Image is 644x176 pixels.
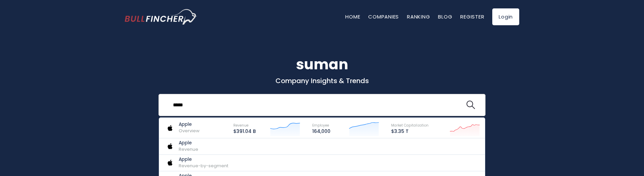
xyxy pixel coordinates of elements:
[125,130,519,137] p: What's trending
[233,129,256,134] p: $391.04 B
[368,13,399,20] a: Companies
[391,123,429,128] span: Market Capitalization
[466,101,475,109] img: search icon
[159,118,485,138] a: Apple Overview Revenue $391.04 B Employee 164,000 Market Capitalization $3.35 T
[179,156,228,162] p: Apple
[179,146,198,152] span: Revenue
[125,76,519,85] p: Company Insights & Trends
[179,121,200,127] p: Apple
[312,123,329,128] span: Employee
[179,128,200,134] span: Overview
[125,54,519,75] h1: suman
[438,13,452,20] a: Blog
[159,155,485,171] a: Apple Revenue-by-segment
[345,13,360,20] a: Home
[407,13,430,20] a: Ranking
[179,163,228,169] span: Revenue-by-segment
[492,8,519,25] a: Login
[460,13,484,20] a: Register
[125,9,197,25] img: bullfincher logo
[391,129,429,134] p: $3.35 T
[312,129,330,134] p: 164,000
[159,138,485,155] a: Apple Revenue
[233,123,248,128] span: Revenue
[179,140,198,146] p: Apple
[125,9,197,25] a: Go to homepage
